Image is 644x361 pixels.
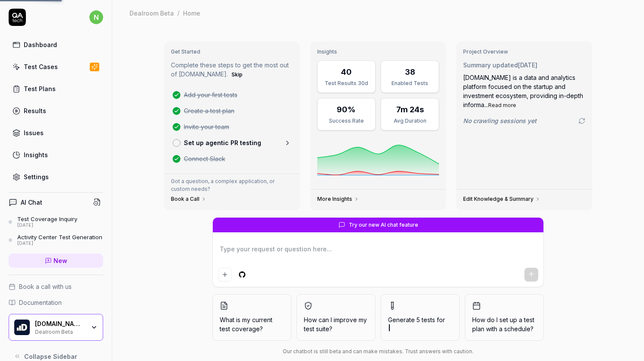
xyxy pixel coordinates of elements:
[578,117,585,124] a: Go to crawling settings
[169,135,295,151] a: Set up agentic PR testing
[89,10,103,24] span: n
[9,314,103,341] button: Dealroom.co B.V. Logo[DOMAIN_NAME] B.V.Dealroom Beta
[381,294,460,341] button: Generate 5 tests for
[89,9,103,26] button: n
[9,124,103,141] a: Issues
[465,294,544,341] button: How do I set up a test plan with a schedule?
[19,282,72,291] span: Book a call with us
[9,282,103,291] a: Book a call with us
[463,74,583,108] span: [DOMAIN_NAME] is a data and analytics platform focused on the startup and investment ecosystem, p...
[9,58,103,75] a: Test Cases
[218,268,232,282] button: Add attachment
[9,298,103,307] a: Documentation
[17,215,77,222] div: Test Coverage Inquiry
[24,106,46,115] div: Results
[171,48,293,55] h3: Get Started
[17,234,102,241] div: Activity Center Test Generation
[19,298,62,307] span: Documentation
[463,196,540,203] a: Edit Knowledge & Summary
[24,62,58,71] div: Test Cases
[177,9,180,17] div: /
[9,215,103,228] a: Test Coverage Inquiry[DATE]
[17,241,102,247] div: [DATE]
[9,80,103,97] a: Test Plans
[472,315,537,333] span: How do I set up a test plan with a schedule?
[317,48,439,55] h3: Insights
[24,84,56,93] div: Test Plans
[9,234,103,247] a: Activity Center Test Generation[DATE]
[24,172,49,181] div: Settings
[14,320,30,335] img: Dealroom.co B.V. Logo
[9,253,103,268] a: New
[323,79,370,87] div: Test Results 30d
[463,116,537,125] span: No crawling sessions yet
[349,221,418,229] span: Try our new AI chat feature
[17,222,77,228] div: [DATE]
[9,102,103,119] a: Results
[171,177,293,193] p: Got a question, a complex application, or custom needs?
[212,348,544,355] div: Our chatbot is still beta and can make mistakes. Trust answers with caution.
[230,70,244,80] button: Skip
[184,138,261,147] p: Set up agentic PR testing
[9,146,103,163] a: Insights
[386,117,433,125] div: Avg Duration
[129,9,174,17] div: Dealroom Beta
[341,66,352,78] div: 40
[405,66,415,78] div: 38
[54,256,67,265] span: New
[35,320,85,328] div: Dealroom.co B.V.
[297,294,376,341] button: How can I improve my test suite?
[24,150,48,159] div: Insights
[518,61,537,69] time: [DATE]
[24,128,44,137] div: Issues
[35,328,85,335] div: Dealroom Beta
[386,79,433,87] div: Enabled Tests
[488,101,516,109] button: Read more
[337,104,356,115] div: 90%
[171,196,206,203] a: Book a Call
[212,294,291,341] button: What is my current test coverage?
[220,315,284,333] span: What is my current test coverage?
[21,198,42,207] h4: AI Chat
[9,36,103,53] a: Dashboard
[304,315,368,333] span: How can I improve my test suite?
[24,40,57,49] div: Dashboard
[24,352,77,361] span: Collapse Sidebar
[396,104,424,115] div: 7m 24s
[9,168,103,185] a: Settings
[463,61,518,69] span: Summary updated
[463,48,585,55] h3: Project Overview
[183,9,200,17] div: Home
[388,315,452,333] span: Generate 5 tests for
[171,60,293,80] p: Complete these steps to get the most out of [DOMAIN_NAME].
[323,117,370,125] div: Success Rate
[317,196,359,203] a: More Insights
